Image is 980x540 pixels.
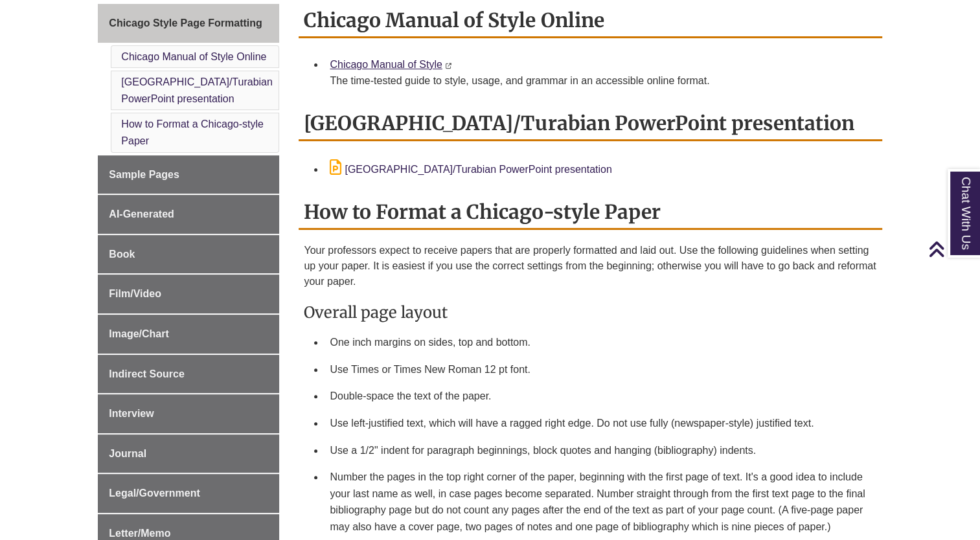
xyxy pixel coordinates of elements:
a: Legal/Government [98,474,279,513]
span: Book [109,249,135,260]
a: Chicago Manual of Style [330,59,442,70]
a: Film/Video [98,275,279,313]
a: AI-Generated [98,195,279,234]
h3: Overall page layout [304,302,876,322]
a: [GEOGRAPHIC_DATA]/Turabian PowerPoint presentation [121,76,273,104]
li: Number the pages in the top right corner of the paper, beginning with the first page of text. It'... [325,464,876,540]
li: Use Times or Times New Roman 12 pt font. [325,356,876,383]
span: Interview [109,408,154,419]
h2: How to Format a Chicago-style Paper [299,196,882,230]
a: Interview [98,394,279,433]
h2: [GEOGRAPHIC_DATA]/Turabian PowerPoint presentation [299,107,882,141]
li: One inch margins on sides, top and bottom. [325,329,876,356]
span: Chicago Style Page Formatting [109,17,262,28]
a: Chicago Manual of Style Online [121,51,266,62]
span: Journal [109,448,146,459]
a: How to Format a Chicago-style Paper [121,118,264,146]
span: Legal/Government [109,488,199,499]
li: Double-space the text of the paper. [325,383,876,410]
span: Indirect Source [109,368,184,379]
a: Chicago Style Page Formatting [98,4,279,43]
div: The time-tested guide to style, usage, and grammar in an accessible online format. [330,73,871,89]
span: Letter/Memo [109,528,170,539]
a: Book [98,235,279,274]
p: Your professors expect to receive papers that are properly formatted and laid out. Use the follow... [304,243,876,289]
li: Use left-justified text, which will have a ragged right edge. Do not use fully (newspaper-style) ... [325,410,876,437]
h2: Chicago Manual of Style Online [299,4,882,38]
a: Back to Top [928,240,977,258]
span: Image/Chart [109,328,168,339]
i: This link opens in a new window [445,63,452,69]
li: Use a 1/2" indent for paragraph beginnings, block quotes and hanging (bibliography) indents. [325,437,876,464]
span: Film/Video [109,288,161,299]
span: AI-Generated [109,208,174,219]
a: Journal [98,434,279,473]
span: Sample Pages [109,169,179,180]
a: Sample Pages [98,155,279,194]
a: Indirect Source [98,355,279,394]
a: Image/Chart [98,315,279,354]
a: [GEOGRAPHIC_DATA]/Turabian PowerPoint presentation [330,164,611,175]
